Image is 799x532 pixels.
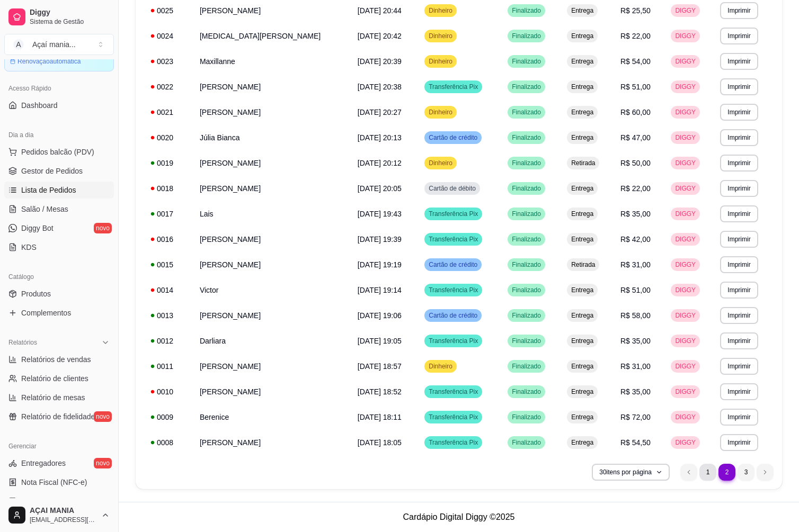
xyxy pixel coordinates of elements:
span: Entrega [569,438,596,447]
a: Gestor de Pedidos [4,163,114,179]
span: Gestor de Pedidos [21,166,83,176]
span: Finalizado [510,108,543,116]
span: [DATE] 19:43 [358,210,402,218]
button: Imprimir [720,205,758,222]
li: previous page button [680,464,697,481]
button: Imprimir [720,53,758,70]
td: Lais [193,201,351,227]
span: DIGGY [673,159,698,167]
span: Relatório de mesas [21,392,85,403]
span: Dinheiro [427,6,455,15]
span: Entrega [569,57,596,66]
span: Lista de Pedidos [21,185,76,195]
button: Imprimir [720,307,758,324]
td: Maxillanne [193,49,351,74]
div: 0015 [150,259,187,270]
button: Imprimir [720,409,758,426]
span: [DATE] 20:42 [358,32,402,40]
td: Berenice [193,404,351,430]
span: Entrega [569,32,596,40]
span: [DATE] 20:05 [358,184,402,193]
span: Entrega [569,286,596,294]
td: Darliara [193,328,351,354]
td: [PERSON_NAME] [193,379,351,404]
span: Entrega [569,413,596,421]
button: Imprimir [720,256,758,273]
td: [PERSON_NAME] [193,303,351,328]
a: Relatório de fidelidadenovo [4,408,114,425]
span: A [13,39,24,50]
a: Entregadoresnovo [4,455,114,472]
span: R$ 35,00 [620,210,651,218]
div: 0022 [150,82,187,92]
span: R$ 35,00 [620,387,651,396]
span: [DATE] 19:14 [358,286,402,294]
span: [DATE] 20:27 [358,108,402,116]
span: Cartão de débito [427,184,478,193]
span: R$ 51,00 [620,286,651,294]
span: Transferência Pix [427,235,480,244]
span: Entrega [569,108,596,116]
span: [DATE] 20:38 [358,83,402,91]
a: Lista de Pedidos [4,182,114,199]
span: Sistema de Gestão [30,17,110,26]
span: Finalizado [510,32,543,40]
a: Relatórios de vendas [4,351,114,368]
span: [DATE] 20:44 [358,6,402,15]
span: Cartão de crédito [427,133,480,142]
td: [PERSON_NAME] [193,74,351,100]
div: 0020 [150,132,187,143]
span: Retirada [569,159,597,167]
span: Finalizado [510,83,543,91]
span: Entrega [569,235,596,244]
div: 0009 [150,412,187,422]
span: [DATE] 20:39 [358,57,402,66]
span: Entrega [569,184,596,193]
span: R$ 50,00 [620,159,651,167]
div: Catálogo [4,268,114,285]
span: Entrega [569,133,596,142]
span: Dinheiro [427,108,455,116]
span: R$ 54,50 [620,438,651,447]
span: Diggy Bot [21,223,54,233]
button: Imprimir [720,155,758,172]
a: DiggySistema de Gestão [4,4,114,30]
span: Relatório de clientes [21,373,88,384]
div: Gerenciar [4,438,114,455]
span: [DATE] 18:11 [358,413,402,421]
span: Entrega [569,337,596,345]
nav: pagination navigation [675,458,779,486]
span: DIGGY [673,32,698,40]
span: [DATE] 18:52 [358,387,402,396]
span: R$ 22,00 [620,32,651,40]
td: [PERSON_NAME] [193,354,351,379]
span: [DATE] 20:13 [358,133,402,142]
span: R$ 25,50 [620,6,651,15]
td: [PERSON_NAME] [193,100,351,125]
span: Produtos [21,288,51,299]
span: DIGGY [673,133,698,142]
td: [PERSON_NAME] [193,430,351,455]
a: Relatório de mesas [4,389,114,406]
div: Dia a dia [4,127,114,143]
span: Nota Fiscal (NFC-e) [21,477,87,488]
div: 0013 [150,310,187,321]
span: DIGGY [673,438,698,447]
span: Dashboard [21,100,58,111]
span: Finalizado [510,235,543,244]
span: [DATE] 18:57 [358,362,402,371]
td: [PERSON_NAME] [193,252,351,277]
span: Transferência Pix [427,286,480,294]
button: AÇAI MANIA[EMAIL_ADDRESS][DOMAIN_NAME] [4,502,114,528]
td: [PERSON_NAME] [193,176,351,201]
a: Complementos [4,304,114,321]
span: Dinheiro [427,57,455,66]
td: Victor [193,277,351,303]
button: Imprimir [720,28,758,44]
div: 0012 [150,336,187,346]
span: Dinheiro [427,32,455,40]
button: Imprimir [720,383,758,400]
button: Imprimir [720,180,758,197]
div: 0019 [150,158,187,168]
td: [PERSON_NAME] [193,150,351,176]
